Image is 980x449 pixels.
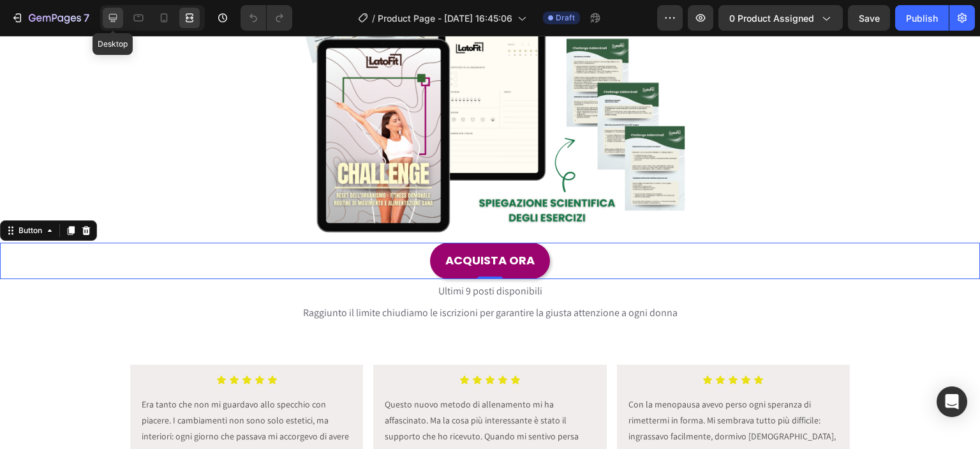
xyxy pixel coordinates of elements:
span: Save [859,13,880,24]
span: Draft [556,12,575,24]
button: 7 [5,5,95,31]
span: Raggiunto il limite chiudiamo le iscrizioni per garantire la giusta attenzione a ogni donna [303,270,678,284]
div: Publish [906,11,938,25]
span: / [372,11,375,25]
div: Open Intercom Messenger [937,386,967,417]
button: 0 product assigned [718,5,843,31]
div: Button [16,189,45,201]
button: Save [848,5,890,31]
span: Ultimi 9 posti disponibili [438,248,542,262]
span: Product Page - [DATE] 16:45:06 [378,11,512,25]
div: Undo/Redo [241,5,292,31]
span: 0 product assigned [729,11,814,25]
p: ACQUISTA ORA [445,215,535,235]
button: Publish [895,5,949,31]
button: <p>ACQUISTA ORA</p> [430,207,550,243]
p: 7 [84,10,89,26]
